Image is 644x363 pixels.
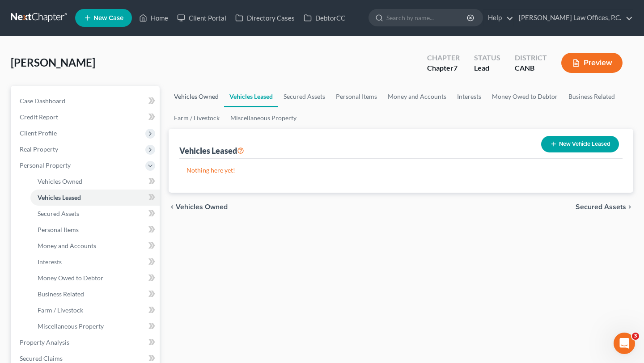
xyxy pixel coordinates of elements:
button: Preview [561,53,623,73]
div: Chapter [427,63,460,73]
a: [PERSON_NAME] Law Offices, P.C. [514,10,633,26]
span: Money Owed to Debtor [38,274,103,282]
a: Secured Assets [30,206,160,222]
span: Vehicles Owned [38,177,82,185]
i: chevron_left [169,203,176,211]
a: Vehicles Owned [169,86,224,107]
span: Farm / Livestock [38,306,83,314]
a: Vehicles Owned [30,173,160,190]
span: Property Analysis [20,338,69,346]
i: chevron_right [626,203,633,211]
button: chevron_left Vehicles Owned [169,203,228,211]
div: Vehicles Leased [179,145,244,156]
a: Farm / Livestock [169,107,225,129]
a: Case Dashboard [13,93,160,109]
span: Vehicles Leased [38,194,81,201]
span: Secured Assets [38,210,79,217]
a: Business Related [563,86,620,107]
div: Chapter [427,53,460,63]
span: [PERSON_NAME] [11,56,95,69]
span: New Case [93,15,123,21]
a: DebtorCC [299,10,350,26]
a: Directory Cases [231,10,299,26]
a: Vehicles Leased [224,86,278,107]
p: Nothing here yet! [186,166,615,175]
span: Money and Accounts [38,242,96,249]
a: Miscellaneous Property [225,107,302,129]
span: Vehicles Owned [176,203,228,211]
a: Money Owed to Debtor [30,270,160,286]
div: Status [474,53,500,63]
a: Home [135,10,173,26]
a: Money and Accounts [30,238,160,254]
span: Real Property [20,145,58,153]
span: Case Dashboard [20,97,65,105]
input: Search by name... [386,9,468,26]
span: Personal Property [20,161,71,169]
div: Lead [474,63,500,73]
span: Client Profile [20,129,57,137]
a: Farm / Livestock [30,302,160,318]
a: Money Owed to Debtor [487,86,563,107]
span: Interests [38,258,62,266]
a: Property Analysis [13,334,160,350]
span: 3 [632,333,639,340]
span: Secured Assets [576,203,626,211]
a: Secured Assets [278,86,330,107]
a: Personal Items [330,86,382,107]
iframe: Intercom live chat [614,333,635,354]
span: Credit Report [20,113,58,121]
span: Miscellaneous Property [38,322,104,330]
span: Business Related [38,290,84,298]
a: Interests [452,86,487,107]
a: Client Portal [173,10,231,26]
a: Help [483,10,513,26]
a: Personal Items [30,222,160,238]
a: Interests [30,254,160,270]
a: Vehicles Leased [30,190,160,206]
span: 7 [453,63,458,72]
a: Business Related [30,286,160,302]
button: New Vehicle Leased [541,136,619,152]
button: Secured Assets chevron_right [576,203,633,211]
div: District [515,53,547,63]
a: Money and Accounts [382,86,452,107]
div: CANB [515,63,547,73]
span: Personal Items [38,226,79,233]
span: Secured Claims [20,355,63,362]
a: Miscellaneous Property [30,318,160,334]
a: Credit Report [13,109,160,125]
